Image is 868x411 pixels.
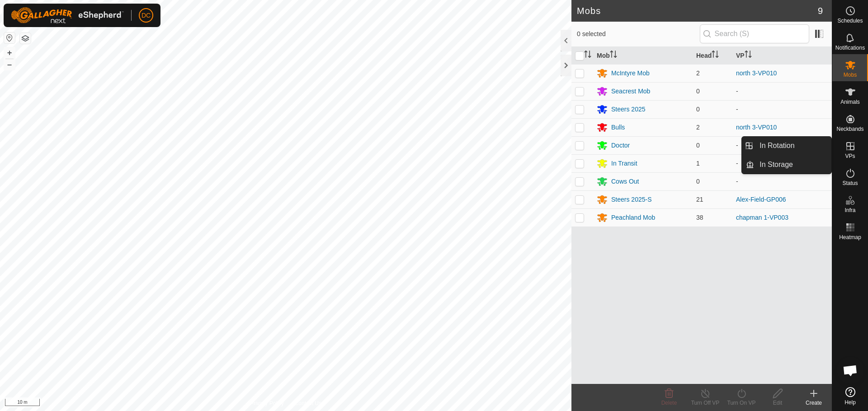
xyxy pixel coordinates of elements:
td: - [732,154,832,172]
p-sorticon: Activate to sort [712,52,719,59]
span: Animals [840,99,860,105]
p-sorticon: Activate to sort [584,52,591,59]
h2: Mobs [577,5,818,16]
button: – [4,59,15,70]
a: Alex-Field-GP006 [736,196,786,203]
div: In Transit [611,159,637,168]
span: In Rotation [759,140,794,151]
span: Mobs [844,72,857,78]
div: Doctor [611,141,630,150]
div: Steers 2025 [611,105,646,114]
span: In Storage [759,159,793,170]
span: 1 [696,160,700,167]
div: Create [796,399,832,407]
span: 0 [696,178,700,185]
span: 0 [696,142,700,149]
span: 38 [696,214,703,221]
td: - [732,100,832,118]
span: 0 selected [577,29,700,39]
a: chapman 1-VP003 [736,214,788,221]
li: In Rotation [742,137,831,155]
span: 2 [696,124,700,131]
td: - [732,172,832,190]
span: Help [844,400,856,405]
span: VPs [845,153,855,159]
div: Peachland Mob [611,213,655,222]
li: In Storage [742,156,831,174]
span: 0 [696,106,700,113]
span: 2 [696,69,700,77]
span: Status [842,180,858,186]
input: Search (S) [700,24,809,43]
div: Open chat [837,357,864,384]
th: Mob [593,47,693,65]
span: Neckbands [836,126,863,132]
div: Seacrest Mob [611,87,650,96]
a: In Storage [754,156,831,174]
span: DC [142,11,151,20]
div: Turn On VP [723,399,759,407]
span: 9 [818,4,823,18]
button: Map Layers [20,33,31,44]
button: + [4,47,15,58]
a: north 3-VP010 [736,124,777,131]
div: Turn Off VP [687,399,723,407]
span: Notifications [835,45,865,51]
th: VP [732,47,832,65]
th: Head [693,47,732,65]
a: Help [832,383,868,409]
span: Schedules [837,18,863,23]
div: Steers 2025-S [611,195,652,204]
div: Bulls [611,123,625,132]
a: Contact Us [295,399,321,407]
td: - [732,82,832,100]
p-sorticon: Activate to sort [745,52,752,59]
div: McIntyre Mob [611,69,650,78]
p-sorticon: Activate to sort [610,52,617,59]
a: north 3-VP010 [736,69,777,77]
span: 0 [696,88,700,95]
span: Heatmap [839,235,861,240]
a: Privacy Policy [250,399,284,407]
a: In Rotation [754,137,831,155]
td: - [732,136,832,154]
div: Cows Out [611,177,639,186]
img: Gallagher Logo [11,7,124,23]
div: Edit [759,399,796,407]
span: 21 [696,196,703,203]
span: Infra [844,208,855,213]
span: Delete [661,400,677,406]
button: Reset Map [4,32,15,43]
